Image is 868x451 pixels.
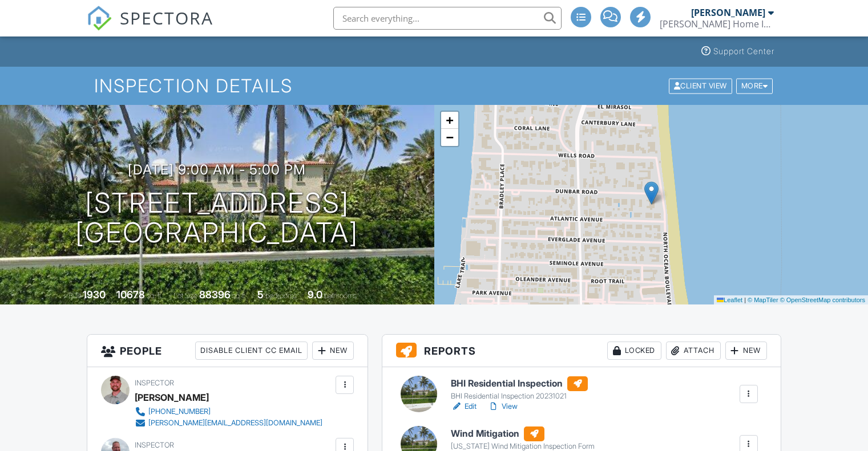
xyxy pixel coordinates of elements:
[451,442,595,451] div: [US_STATE] Wind Mitigation Inspection Form
[488,401,518,412] a: View
[265,291,297,300] span: bedrooms
[644,181,659,205] img: Marker
[120,6,213,30] span: SPECTORA
[441,112,458,129] a: Zoom in
[451,401,477,412] a: Edit
[128,162,306,177] h3: [DATE] 9:00 am - 5:00 pm
[446,113,453,127] span: +
[713,46,774,56] div: Support Center
[668,81,735,90] a: Client View
[725,342,767,360] div: New
[148,419,322,428] div: [PERSON_NAME][EMAIL_ADDRESS][DOMAIN_NAME]
[324,291,357,300] span: bathrooms
[116,289,145,300] div: 10678
[451,376,588,401] a: BHI Residential Inspection BHI Residential Inspection 20231021
[195,342,308,360] div: Disable Client CC Email
[312,342,354,360] div: New
[135,441,174,449] span: Inspector
[87,6,112,31] img: The Best Home Inspection Software - Spectora
[135,406,322,417] a: [PHONE_NUMBER]
[446,130,453,144] span: −
[173,291,197,300] span: Lot Size
[68,291,81,300] span: Built
[135,417,322,429] a: [PERSON_NAME][EMAIL_ADDRESS][DOMAIN_NAME]
[308,289,322,300] div: 9.0
[441,129,458,146] a: Zoom out
[382,335,781,367] h3: Reports
[199,289,231,300] div: 88396
[666,342,721,360] div: Attach
[736,78,773,94] div: More
[148,407,211,416] div: [PHONE_NUMBER]
[451,426,595,441] h6: Wind Mitigation
[94,76,774,96] h1: Inspection Details
[744,296,746,303] span: |
[135,379,174,387] span: Inspector
[83,289,106,300] div: 1930
[451,376,588,391] h6: BHI Residential Inspection
[748,296,778,303] a: © MapTiler
[691,7,765,18] div: [PERSON_NAME]
[607,342,661,360] div: Locked
[135,389,209,406] div: [PERSON_NAME]
[333,7,562,30] input: Search everything...
[232,291,247,300] span: sq.ft.
[257,289,264,300] div: 5
[660,18,774,30] div: Brasfield Home Inspection
[87,15,213,39] a: SPECTORA
[780,296,865,303] a: © OpenStreetMap contributors
[717,296,742,303] a: Leaflet
[75,188,358,249] h1: [STREET_ADDRESS] [GEOGRAPHIC_DATA]
[87,335,368,367] h3: People
[697,41,779,62] a: Support Center
[147,291,163,300] span: sq. ft.
[669,78,732,94] div: Client View
[451,392,588,401] div: BHI Residential Inspection 20231021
